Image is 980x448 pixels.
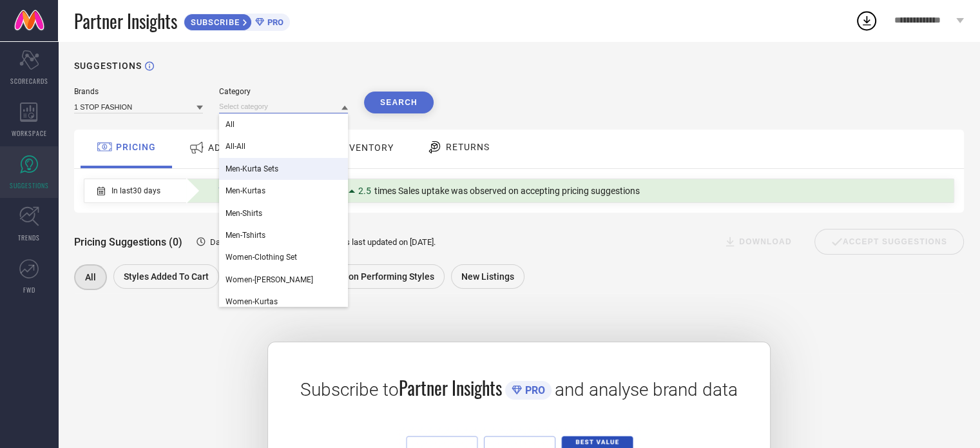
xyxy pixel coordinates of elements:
[184,10,290,31] a: SUBSCRIBEPRO
[10,76,48,86] span: SCORECARDS
[18,233,40,242] span: TRENDS
[10,180,49,190] span: SUGGESTIONS
[342,271,434,282] span: Non Performing Styles
[226,297,278,306] span: Women-Kurtas
[184,17,243,27] span: SUBSCRIBE
[219,158,348,180] div: Men-Kurta Sets
[23,285,35,295] span: FWD
[212,182,646,199] div: Percentage of sellers who have viewed suggestions for the current Insight Type
[74,236,182,248] span: Pricing Suggestions (0)
[339,142,394,153] span: INVENTORY
[226,253,297,262] span: Women-Clothing Set
[555,379,738,400] span: and analyse brand data
[219,100,348,113] input: Select category
[226,186,265,195] span: Men-Kurtas
[855,9,878,32] div: Open download list
[219,291,348,313] div: Women-Kurtas
[226,275,313,284] span: Women-[PERSON_NAME]
[111,186,160,195] span: In last 30 days
[364,92,434,113] button: Search
[12,128,47,138] span: WORKSPACE
[208,142,287,153] span: ADVERTISEMENT
[219,269,348,291] div: Women-Kurta Sets
[226,209,262,218] span: Men-Shirts
[446,142,490,152] span: RETURNS
[522,384,545,396] span: PRO
[226,164,278,173] span: Men-Kurta Sets
[219,224,348,246] div: Men-Tshirts
[74,61,142,71] h1: SUGGESTIONS
[219,135,348,157] div: All-All
[116,142,156,152] span: PRICING
[219,113,348,135] div: All
[210,237,436,247] span: Data is based on last 30 days and was last updated on [DATE] .
[374,186,640,196] span: times Sales uptake was observed on accepting pricing suggestions
[124,271,209,282] span: Styles Added To Cart
[300,379,399,400] span: Subscribe to
[74,8,177,34] span: Partner Insights
[358,186,371,196] span: 2.5
[218,186,238,196] span: 7.8%
[226,231,265,240] span: Men-Tshirts
[85,272,96,282] span: All
[226,120,235,129] span: All
[814,229,964,255] div: Accept Suggestions
[264,17,283,27] span: PRO
[219,202,348,224] div: Men-Shirts
[399,375,502,401] span: Partner Insights
[74,87,203,96] div: Brands
[226,142,245,151] span: All-All
[219,246,348,268] div: Women-Clothing Set
[219,180,348,202] div: Men-Kurtas
[461,271,514,282] span: New Listings
[219,87,348,96] div: Category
